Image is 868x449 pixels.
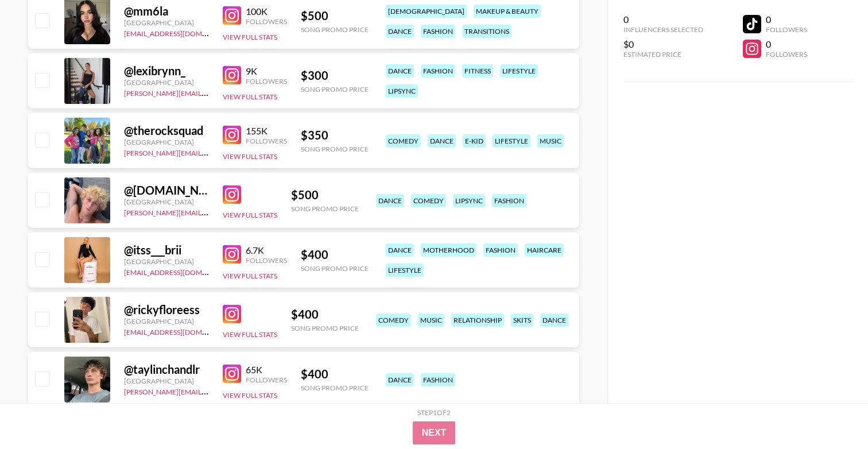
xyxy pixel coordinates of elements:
[462,25,511,38] div: transitions
[291,188,359,202] div: $ 500
[124,183,209,198] div: @ [DOMAIN_NAME][PERSON_NAME]
[223,66,241,84] img: Instagram
[246,376,287,384] div: Followers
[766,38,807,50] div: 0
[386,134,421,148] div: comedy
[223,33,277,41] button: View Full Stats
[124,377,209,385] div: [GEOGRAPHIC_DATA]
[246,137,287,145] div: Followers
[418,313,444,327] div: music
[301,9,369,23] div: $ 500
[525,243,564,257] div: haircare
[511,313,533,327] div: skits
[291,307,359,322] div: $ 400
[463,134,486,148] div: e-kid
[301,384,369,392] div: Song Promo Price
[462,64,493,78] div: fitness
[766,50,807,59] div: Followers
[291,204,359,213] div: Song Promo Price
[124,138,209,146] div: [GEOGRAPHIC_DATA]
[124,4,209,18] div: @ mm6la
[223,305,241,323] img: Instagram
[421,243,476,257] div: motherhood
[301,85,369,94] div: Song Promo Price
[386,243,414,257] div: dance
[124,303,209,317] div: @ rickyfloreess
[124,206,294,217] a: [PERSON_NAME][EMAIL_ADDRESS][DOMAIN_NAME]
[451,313,504,327] div: relationship
[246,65,287,77] div: 9K
[421,373,455,386] div: fashion
[223,152,277,161] button: View Full Stats
[537,134,564,148] div: music
[124,146,294,157] a: [PERSON_NAME][EMAIL_ADDRESS][DOMAIN_NAME]
[223,6,241,25] img: Instagram
[124,317,209,326] div: [GEOGRAPHIC_DATA]
[301,247,369,262] div: $ 400
[301,367,369,381] div: $ 400
[124,78,209,87] div: [GEOGRAPHIC_DATA]
[124,326,239,336] a: [EMAIL_ADDRESS][DOMAIN_NAME]
[246,364,287,376] div: 65K
[623,14,703,25] div: 0
[386,264,424,277] div: lifestyle
[386,5,467,18] div: [DEMOGRAPHIC_DATA]
[376,313,411,327] div: comedy
[124,87,294,98] a: [PERSON_NAME][EMAIL_ADDRESS][DOMAIN_NAME]
[413,421,456,444] button: Next
[411,194,446,207] div: comedy
[246,17,287,26] div: Followers
[246,6,287,17] div: 100K
[376,194,404,207] div: dance
[124,27,239,38] a: [EMAIL_ADDRESS][DOMAIN_NAME]
[766,14,807,25] div: 0
[540,313,568,327] div: dance
[246,125,287,137] div: 155K
[623,50,703,59] div: Estimated Price
[421,64,455,78] div: fashion
[124,362,209,377] div: @ taylinchandlr
[124,123,209,138] div: @ therocksquad
[246,256,287,265] div: Followers
[386,84,418,98] div: lipsync
[474,5,541,18] div: makeup & beauty
[492,194,526,207] div: fashion
[223,126,241,144] img: Instagram
[386,373,414,386] div: dance
[223,391,277,400] button: View Full Stats
[428,134,456,148] div: dance
[301,128,369,142] div: $ 350
[301,68,369,83] div: $ 300
[223,185,241,204] img: Instagram
[223,92,277,101] button: View Full Stats
[246,77,287,86] div: Followers
[124,198,209,206] div: [GEOGRAPHIC_DATA]
[301,25,369,34] div: Song Promo Price
[623,25,703,34] div: Influencers Selected
[301,264,369,273] div: Song Promo Price
[223,211,277,219] button: View Full Stats
[623,38,703,50] div: $0
[453,194,485,207] div: lipsync
[124,385,294,396] a: [PERSON_NAME][EMAIL_ADDRESS][DOMAIN_NAME]
[500,64,538,78] div: lifestyle
[223,245,241,264] img: Instagram
[246,245,287,256] div: 6.7K
[386,64,414,78] div: dance
[124,257,209,266] div: [GEOGRAPHIC_DATA]
[124,18,209,27] div: [GEOGRAPHIC_DATA]
[493,134,530,148] div: lifestyle
[223,272,277,280] button: View Full Stats
[483,243,518,257] div: fashion
[811,392,854,435] iframe: Drift Widget Chat Controller
[124,266,239,277] a: [EMAIL_ADDRESS][DOMAIN_NAME]
[223,330,277,339] button: View Full Stats
[124,64,209,78] div: @ lexibrynn_
[124,243,209,257] div: @ itss___brii
[291,324,359,332] div: Song Promo Price
[766,25,807,34] div: Followers
[421,25,455,38] div: fashion
[301,145,369,153] div: Song Promo Price
[417,408,451,417] div: Step 1 of 2
[386,25,414,38] div: dance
